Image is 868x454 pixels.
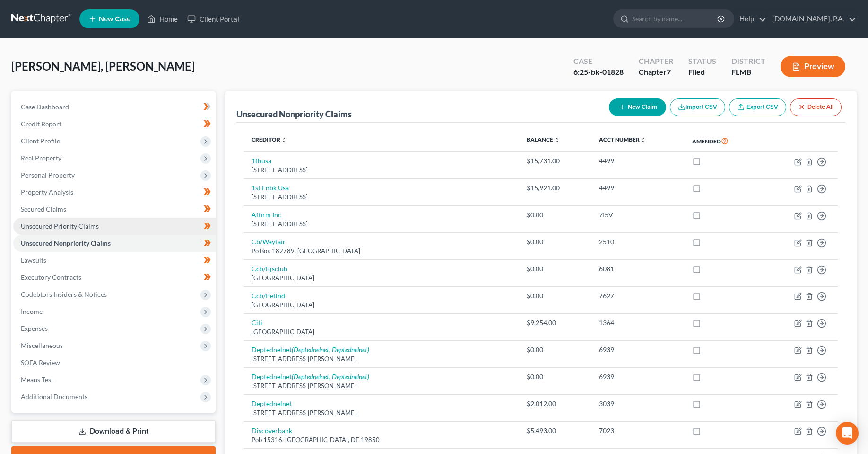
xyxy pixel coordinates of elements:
div: 6939 [599,345,677,355]
div: Case [573,56,624,67]
i: unfold_more [554,137,560,143]
span: Client Profile [21,137,60,145]
div: $0.00 [527,210,583,220]
div: [GEOGRAPHIC_DATA] [252,328,512,337]
a: Help [735,10,766,27]
div: [GEOGRAPHIC_DATA] [252,301,512,310]
th: Amended [685,130,762,152]
div: [STREET_ADDRESS] [252,166,512,175]
div: [STREET_ADDRESS][PERSON_NAME] [252,382,512,391]
div: 6:25-bk-01828 [573,67,624,78]
span: Means Test [21,375,53,383]
a: Client Portal [182,10,244,27]
div: $0.00 [527,237,583,247]
a: Discoverbank [252,427,292,435]
span: Additional Documents [21,392,87,401]
span: Real Property [21,154,61,162]
span: [PERSON_NAME], [PERSON_NAME] [11,59,195,73]
a: [DOMAIN_NAME], P.A. [767,10,856,27]
a: Cb/Wayfair [252,238,286,246]
div: 2510 [599,237,677,247]
div: [STREET_ADDRESS] [252,220,512,229]
span: Lawsuits [21,256,46,264]
span: New Case [99,16,130,23]
button: Preview [781,56,845,77]
div: District [731,56,765,67]
i: unfold_more [281,137,287,143]
i: unfold_more [641,137,646,143]
span: Codebtors Insiders & Notices [21,290,107,298]
a: Executory Contracts [13,269,216,286]
input: Search by name... [632,10,719,27]
div: $2,012.00 [527,399,583,409]
div: $9,254.00 [527,318,583,328]
span: Miscellaneous [21,341,63,349]
div: Po Box 182789, [GEOGRAPHIC_DATA] [252,247,512,256]
a: Property Analysis [13,184,216,201]
div: Chapter [639,56,673,67]
div: Open Intercom Messenger [836,422,859,445]
a: Credit Report [13,116,216,133]
i: (Deptednelnet, Deptednelnet) [292,346,369,354]
div: Pob 15316, [GEOGRAPHIC_DATA], DE 19850 [252,436,512,445]
a: Case Dashboard [13,98,216,116]
button: New Claim [609,98,666,116]
div: 4499 [599,156,677,166]
a: 1st Fnbk Usa [252,184,289,192]
div: 7627 [599,291,677,301]
div: 1364 [599,318,677,328]
span: Case Dashboard [21,103,69,111]
div: Status [688,56,716,67]
span: Expenses [21,324,48,332]
a: Affirm Inc [252,211,281,219]
div: [STREET_ADDRESS] [252,193,512,202]
div: FLMB [731,67,765,78]
div: $0.00 [527,264,583,274]
a: Secured Claims [13,201,216,218]
span: SOFA Review [21,358,60,366]
div: 7023 [599,426,677,436]
a: Deptednelnet(Deptednelnet, Deptednelnet) [252,346,369,354]
div: [STREET_ADDRESS][PERSON_NAME] [252,409,512,418]
a: Ccb/Bjsclub [252,265,287,273]
span: Property Analysis [21,188,73,196]
span: Personal Property [21,171,75,179]
a: Deptednelnet [252,400,292,408]
button: Delete All [790,98,842,116]
span: Secured Claims [21,205,66,213]
button: Import CSV [670,98,725,116]
div: Filed [688,67,716,78]
a: Lawsuits [13,252,216,269]
a: Home [142,10,182,27]
a: Creditor unfold_more [252,136,287,143]
a: Citi [252,319,262,327]
div: $0.00 [527,372,583,382]
div: 4499 [599,183,677,193]
div: $5,493.00 [527,426,583,436]
span: Income [21,307,43,315]
div: Unsecured Nonpriority Claims [236,108,352,120]
span: Credit Report [21,120,61,128]
div: $0.00 [527,345,583,355]
a: SOFA Review [13,354,216,371]
div: 6081 [599,264,677,274]
span: Executory Contracts [21,273,81,281]
div: $15,731.00 [527,156,583,166]
a: Unsecured Priority Claims [13,218,216,235]
a: Download & Print [11,420,216,443]
a: Deptednelnet(Deptednelnet, Deptednelnet) [252,373,369,381]
a: Balance unfold_more [527,136,560,143]
a: Acct Number unfold_more [599,136,646,143]
a: Export CSV [729,98,786,116]
a: Unsecured Nonpriority Claims [13,235,216,252]
div: Chapter [639,67,673,78]
div: $0.00 [527,291,583,301]
div: [STREET_ADDRESS][PERSON_NAME] [252,355,512,364]
div: 6939 [599,372,677,382]
a: 1fbusa [252,157,271,165]
span: 7 [667,67,671,76]
a: Ccb/Petlnd [252,292,285,300]
span: Unsecured Nonpriority Claims [21,239,111,247]
span: Unsecured Priority Claims [21,222,99,230]
div: 3039 [599,399,677,409]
